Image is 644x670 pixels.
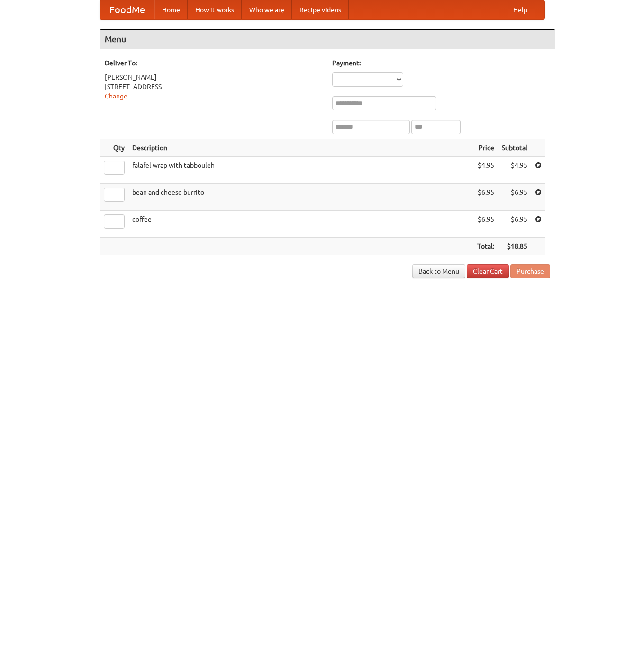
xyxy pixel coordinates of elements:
[128,157,473,184] td: falafel wrap with tabbouleh
[473,211,498,238] td: $6.95
[506,0,535,19] a: Help
[100,0,154,19] a: FoodMe
[128,211,473,238] td: coffee
[510,264,550,278] button: Purchase
[467,264,509,278] a: Clear Cart
[498,157,531,184] td: $4.95
[188,0,242,19] a: How it works
[154,0,188,19] a: Home
[105,82,323,91] div: [STREET_ADDRESS]
[498,184,531,211] td: $6.95
[498,211,531,238] td: $6.95
[473,157,498,184] td: $4.95
[332,58,550,68] h5: Payment:
[128,139,473,157] th: Description
[105,72,323,82] div: [PERSON_NAME]
[473,238,498,255] th: Total:
[412,264,465,278] a: Back to Menu
[242,0,292,19] a: Who we are
[100,139,128,157] th: Qty
[100,30,555,49] h4: Menu
[105,92,127,100] a: Change
[292,0,349,19] a: Recipe videos
[498,139,531,157] th: Subtotal
[473,184,498,211] td: $6.95
[105,58,323,68] h5: Deliver To:
[473,139,498,157] th: Price
[128,184,473,211] td: bean and cheese burrito
[498,238,531,255] th: $18.85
